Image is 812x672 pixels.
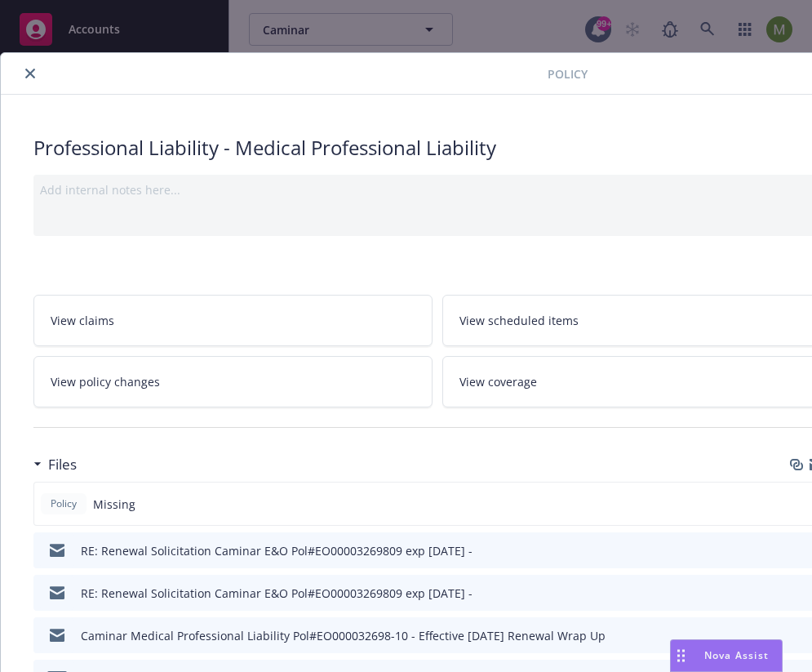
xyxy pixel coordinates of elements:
span: Policy [548,65,588,82]
div: RE: Renewal Solicitation Caminar E&O Pol#EO00003269809 exp [DATE] - [81,585,473,602]
span: Missing [93,496,135,513]
button: close [20,64,40,83]
span: Nova Assist [704,648,769,662]
h3: Files [48,454,77,475]
span: View claims [51,312,114,329]
button: Nova Assist [670,639,783,672]
div: Files [33,454,77,475]
div: Caminar Medical Professional Liability Pol#EO000032698-10 - Effective [DATE] Renewal Wrap Up [81,627,606,644]
span: View scheduled items [459,312,579,329]
span: Policy [47,496,80,511]
span: View coverage [459,373,537,390]
a: View claims [33,295,433,346]
span: View policy changes [51,373,160,390]
button: download file [793,627,806,644]
button: download file [793,542,806,559]
div: RE: Renewal Solicitation Caminar E&O Pol#EO00003269809 exp [DATE] - [81,542,473,559]
button: download file [793,585,806,602]
a: View policy changes [33,356,433,407]
div: Drag to move [671,640,691,671]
